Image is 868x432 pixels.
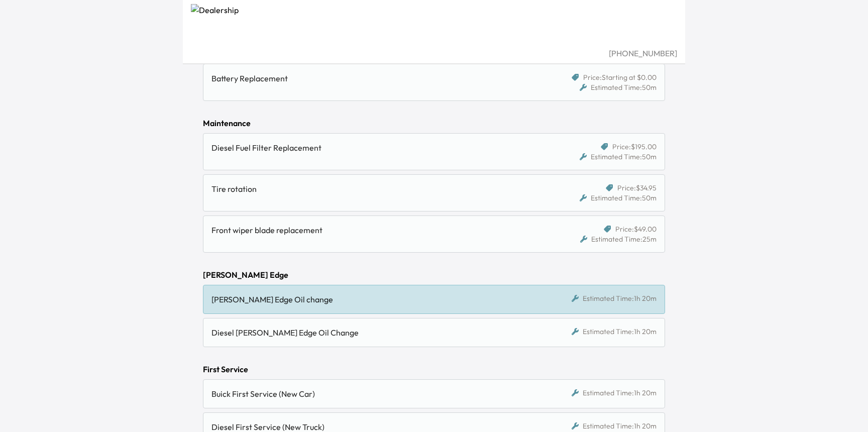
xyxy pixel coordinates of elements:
[211,293,537,305] div: [PERSON_NAME] Edge Oil change
[211,224,537,236] div: Front wiper blade replacement
[203,269,665,281] div: [PERSON_NAME] Edge
[211,388,537,400] div: Buick First Service (New Car)
[612,142,657,152] span: Price: $195.00
[615,224,657,234] span: Price: $49.00
[203,117,665,129] div: Maintenance
[211,72,537,84] div: Battery Replacement
[572,421,657,431] div: Estimated Time: 1h 20m
[572,327,657,337] div: Estimated Time: 1h 20m
[191,47,677,59] div: [PHONE_NUMBER]
[580,193,657,203] div: Estimated Time: 50m
[572,388,657,398] div: Estimated Time: 1h 20m
[572,293,657,303] div: Estimated Time: 1h 20m
[211,183,537,195] div: Tire rotation
[617,183,657,193] span: Price: $34.95
[580,234,657,244] div: Estimated Time: 25m
[580,152,657,162] div: Estimated Time: 50m
[211,327,537,339] div: Diesel [PERSON_NAME] Edge Oil Change
[191,4,677,47] img: Dealership
[580,82,657,92] div: Estimated Time: 50m
[203,363,665,375] div: First Service
[211,142,537,154] div: Diesel Fuel Filter Replacement
[583,72,657,82] span: Price: Starting at $0.00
